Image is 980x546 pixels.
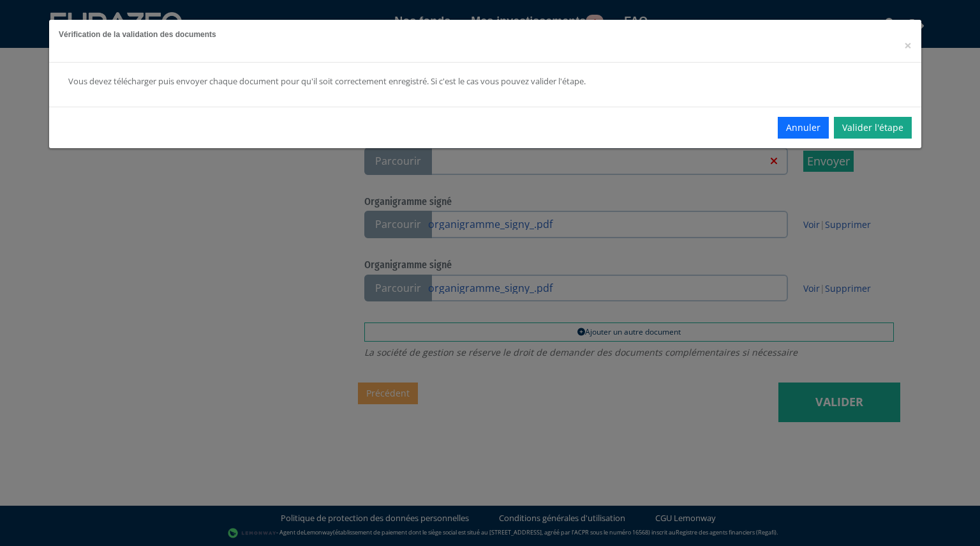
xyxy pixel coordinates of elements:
[59,29,912,40] h5: Vérification de la validation des documents
[834,117,912,139] a: Valider l'étape
[904,36,912,54] span: ×
[904,39,912,52] button: Close
[68,75,736,87] div: Vous devez télécharger puis envoyer chaque document pour qu'il soit correctement enregistré. Si c...
[778,117,829,139] button: Annuler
